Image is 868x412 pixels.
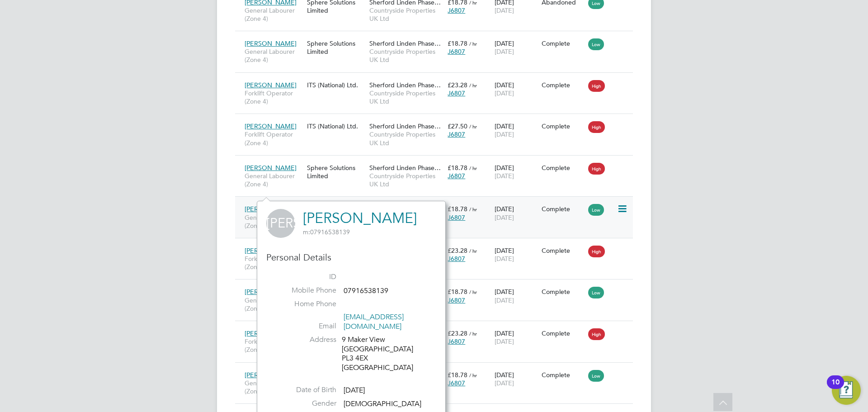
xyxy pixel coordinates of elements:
span: Countryside Properties UK Ltd [369,6,443,23]
span: m: [303,228,310,236]
div: Complete [542,164,584,172]
a: [PERSON_NAME]-…General Labourer (Zone 4)ITS (National) Ltd.Sherford Linden Phase…Countryside Prop... [242,283,633,290]
span: [PERSON_NAME]-… [245,371,305,379]
a: [PERSON_NAME]Forklift Operator (Zone 4)ITS (National) Ltd.Sherford Linden Phase…Countryside Prope... [242,242,633,249]
span: Low [588,287,604,298]
span: [PERSON_NAME] [245,164,297,172]
span: General Labourer (Zone 4) [245,47,302,64]
span: High [588,328,605,340]
span: High [588,121,605,133]
span: 07916538139 [303,228,350,236]
a: [PERSON_NAME]General Labourer (Zone 4)Sphere Solutions LimitedSherford Linden Phase…Countryside P... [242,34,633,42]
span: / hr [469,82,477,89]
span: J6807 [448,296,465,304]
span: £18.78 [448,371,467,379]
span: Sherford Linden Phase… [369,122,441,130]
span: Low [588,204,604,216]
span: [DATE] [495,130,514,138]
span: [PERSON_NAME] [245,39,297,47]
div: Complete [542,246,584,255]
span: Sherford Linden Phase… [369,81,441,89]
span: [DATE] [495,172,514,180]
span: High [588,163,605,175]
label: Date of Birth [273,385,336,395]
span: £23.28 [448,246,467,255]
span: Low [588,38,604,50]
span: J6807 [448,255,465,263]
div: Sphere Solutions Limited [305,159,367,185]
div: [DATE] [492,325,539,350]
span: J6807 [448,213,465,222]
span: Countryside Properties UK Ltd [369,130,443,147]
label: ID [273,272,336,282]
span: J6807 [448,172,465,180]
span: Sherford Linden Phase… [369,164,441,172]
span: £18.78 [448,39,467,47]
span: 07916538139 [344,286,388,295]
div: Complete [542,122,584,130]
span: General Labourer (Zone 4) [245,172,302,188]
label: Mobile Phone [273,286,336,295]
span: [PERSON_NAME] [245,205,297,213]
span: Countryside Properties UK Ltd [369,47,443,64]
div: [DATE] [492,35,539,60]
span: £18.78 [448,164,467,172]
span: Forklift Operator (Zone 4) [245,337,302,354]
span: J6807 [448,6,465,14]
span: J6807 [448,89,465,97]
span: / hr [469,372,477,379]
span: / hr [469,40,477,47]
span: Countryside Properties UK Ltd [369,172,443,188]
span: General Labourer (Zone 4) [245,213,302,230]
a: [PERSON_NAME] [303,209,417,227]
div: ITS (National) Ltd. [305,76,367,94]
span: Sherford Linden Phase… [369,39,441,47]
button: Open Resource Center, 10 new notifications [832,376,861,405]
span: J6807 [448,337,465,346]
span: [DATE] [495,337,514,346]
span: [PERSON_NAME] [245,246,297,255]
span: [PERSON_NAME] [245,329,297,337]
span: £23.28 [448,81,467,89]
div: Complete [542,329,584,337]
h3: Personal Details [266,251,436,263]
span: General Labourer (Zone 4) [245,6,302,23]
span: / hr [469,165,477,171]
div: Complete [542,288,584,296]
div: Complete [542,81,584,89]
span: High [588,80,605,92]
span: / hr [469,330,477,337]
span: / hr [469,206,477,213]
span: [DATE] [495,379,514,387]
div: Sphere Solutions Limited [305,35,367,60]
label: Gender [273,399,336,408]
div: [DATE] [492,366,539,392]
span: J6807 [448,130,465,138]
span: / hr [469,289,477,295]
span: J6807 [448,47,465,56]
span: £27.50 [448,122,467,130]
span: [DATE] [495,255,514,263]
span: [DEMOGRAPHIC_DATA] [344,399,421,408]
span: Countryside Properties UK Ltd [369,89,443,105]
div: [DATE] [492,283,539,308]
span: General Labourer (Zone 4) [245,296,302,313]
div: ITS (National) Ltd. [305,118,367,135]
span: [PERSON_NAME] [266,209,295,238]
span: Forklift Operator (Zone 4) [245,130,302,147]
div: [DATE] [492,159,539,185]
span: £23.28 [448,329,467,337]
span: £18.78 [448,288,467,296]
span: [PERSON_NAME] [245,122,297,130]
span: [DATE] [344,386,365,395]
div: Complete [542,371,584,379]
span: [PERSON_NAME] [245,81,297,89]
label: Home Phone [273,299,336,309]
a: [PERSON_NAME]Forklift Operator (Zone 4)ITS (National) Ltd.Sherford Linden Phase…Countryside Prope... [242,324,633,332]
span: Low [588,370,604,382]
div: 9 Maker View [GEOGRAPHIC_DATA] PL3 4EX [GEOGRAPHIC_DATA] [342,335,428,373]
span: £18.78 [448,205,467,213]
div: Complete [542,39,584,47]
a: [PERSON_NAME]Forklift Operator (Zone 4)ITS (National) Ltd.Sherford Linden Phase…Countryside Prope... [242,76,633,84]
a: [PERSON_NAME]-…General Labourer (Zone 4)ITS (National) Ltd.Sherford Linden Phase…Countryside Prop... [242,366,633,374]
